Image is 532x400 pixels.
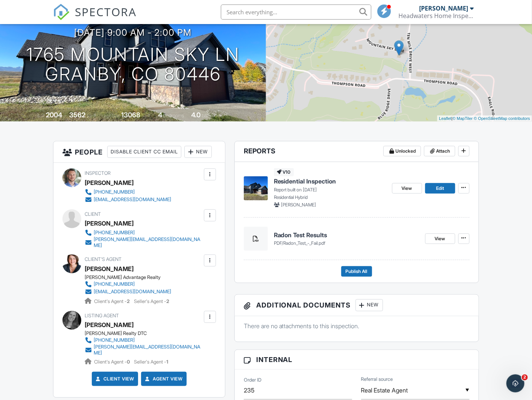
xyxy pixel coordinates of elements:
div: [PERSON_NAME] [85,218,134,229]
div: New [356,299,383,311]
div: 2004 [46,111,62,119]
a: [EMAIL_ADDRESS][DOMAIN_NAME] [85,288,171,295]
a: SPECTORA [53,10,137,26]
div: [PERSON_NAME][EMAIL_ADDRESS][DOMAIN_NAME] [94,236,202,248]
div: [PERSON_NAME] [420,5,468,12]
span: Seller's Agent - [134,298,169,304]
a: [PERSON_NAME] [85,319,134,330]
input: Search everything... [221,5,371,20]
span: sq. ft. [87,113,97,118]
span: Client [85,211,101,217]
div: New [184,146,212,158]
div: [PHONE_NUMBER] [94,189,135,195]
span: Client's Agent - [94,298,131,304]
div: [EMAIL_ADDRESS][DOMAIN_NAME] [94,289,171,295]
a: [PERSON_NAME][EMAIL_ADDRESS][DOMAIN_NAME] [85,236,202,248]
span: Client's Agent - [94,359,131,365]
iframe: Intercom live chat [506,374,524,392]
strong: 2 [166,298,169,304]
div: | [437,115,532,122]
a: Agent View [144,375,182,383]
span: Lot Size [105,113,120,118]
div: 13068 [122,111,141,119]
strong: 0 [127,359,130,365]
span: Inspector [85,170,111,176]
a: [PHONE_NUMBER] [85,229,202,236]
div: Disable Client CC Email [107,146,181,158]
strong: 1 [166,359,168,365]
span: Client's Agent [85,256,122,262]
a: Leaflet [439,116,451,121]
div: [PHONE_NUMBER] [94,337,135,343]
div: 4 [158,111,163,119]
label: Referral source [361,376,393,383]
a: [EMAIL_ADDRESS][DOMAIN_NAME] [85,196,171,203]
div: [PHONE_NUMBER] [94,281,135,287]
h3: [DATE] 9:00 am - 2:00 pm [74,27,192,38]
a: Client View [94,375,134,383]
a: © MapTiler [453,116,473,121]
h1: 1765 Mountain Sky Ln Granby, CO 80446 [26,45,240,85]
div: 4.0 [192,111,201,119]
span: bedrooms [164,113,184,118]
a: [PERSON_NAME][EMAIL_ADDRESS][DOMAIN_NAME] [85,344,202,356]
a: [PHONE_NUMBER] [85,336,202,344]
span: sq.ft. [142,113,151,118]
div: [PHONE_NUMBER] [94,230,135,236]
h3: Additional Documents [235,295,479,316]
span: Listing Agent [85,313,119,318]
span: SPECTORA [75,4,137,20]
a: © OpenStreetMap contributors [474,116,530,121]
span: 2 [522,374,528,380]
h3: People [53,141,225,163]
p: There are no attachments to this inspection. [244,322,470,330]
span: bathrooms [202,113,223,118]
h3: Internal [235,350,479,370]
div: [PERSON_NAME] Advantage Realty [85,274,177,280]
a: [PHONE_NUMBER] [85,280,171,288]
label: Order ID [244,377,261,383]
strong: 2 [127,298,130,304]
span: Seller's Agent - [134,359,168,365]
div: [PERSON_NAME] Realty DTC [85,330,208,336]
a: [PERSON_NAME] [85,263,134,274]
div: 3562 [70,111,86,119]
div: [PERSON_NAME][EMAIL_ADDRESS][DOMAIN_NAME] [94,344,202,356]
div: Headwaters Home Inspections [399,12,474,20]
div: [EMAIL_ADDRESS][DOMAIN_NAME] [94,197,171,203]
div: [PERSON_NAME] [85,177,134,188]
span: Built [37,113,45,118]
a: [PHONE_NUMBER] [85,188,171,196]
img: The Best Home Inspection Software - Spectora [53,4,70,20]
